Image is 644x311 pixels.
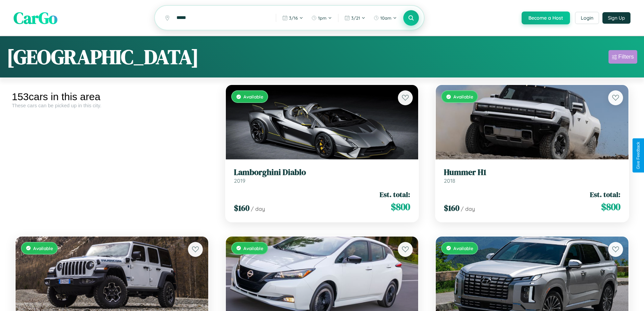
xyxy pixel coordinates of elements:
button: Filters [609,50,637,64]
button: Become a Host [522,12,570,24]
div: 153 cars in this area [12,91,212,103]
button: 3/16 [279,13,307,23]
span: $ 160 [444,202,459,214]
h1: [GEOGRAPHIC_DATA] [7,43,199,71]
span: Est. total: [590,190,620,199]
span: Available [243,94,263,99]
span: 10am [380,15,391,21]
span: Available [243,245,263,251]
span: $ 160 [234,202,249,214]
span: $ 800 [391,200,410,214]
div: Give Feedback [636,142,641,169]
button: 3/21 [341,13,369,23]
span: 2018 [444,177,455,184]
span: Est. total: [380,190,410,199]
span: CarGo [14,7,57,29]
span: / day [461,205,475,212]
span: 1pm [318,15,327,21]
span: Available [453,245,473,251]
a: Lamborghini Diablo2019 [234,168,410,184]
button: 10am [370,13,400,23]
span: Available [33,245,53,251]
span: $ 800 [601,200,620,214]
span: Available [453,94,473,99]
h3: Lamborghini Diablo [234,168,410,177]
button: Sign Up [602,12,630,24]
button: Login [575,12,599,24]
button: 1pm [308,13,335,23]
span: / day [251,205,265,212]
div: These cars can be picked up in this city. [12,103,212,108]
span: 3 / 16 [289,15,298,21]
div: Filters [618,53,634,60]
a: Hummer H12018 [444,168,620,184]
span: 2019 [234,177,245,184]
h3: Hummer H1 [444,168,620,177]
span: 3 / 21 [351,15,360,21]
